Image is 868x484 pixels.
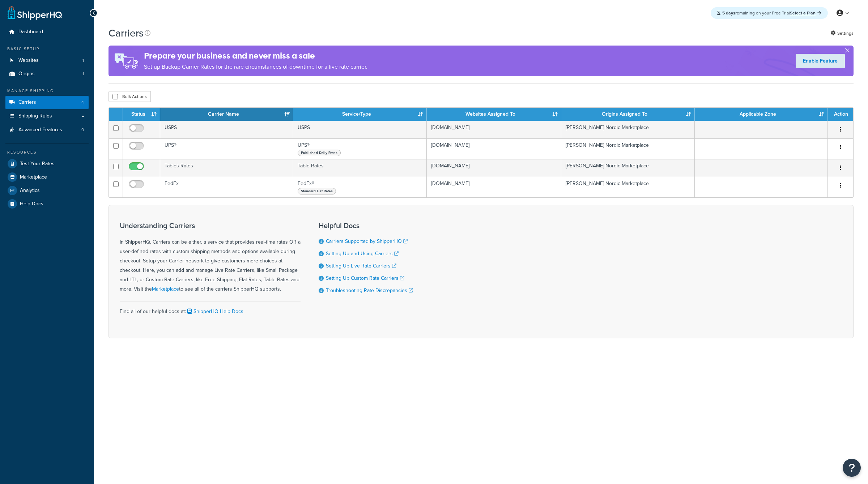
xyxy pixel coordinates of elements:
th: Websites Assigned To: activate to sort column ascending [427,108,562,121]
th: Applicable Zone: activate to sort column ascending [695,108,828,121]
span: Published Daily Rates [298,150,341,156]
a: Enable Feature [796,54,845,68]
a: ShipperHQ Help Docs [186,308,243,315]
td: Table Rates [293,159,426,177]
span: 0 [81,127,84,133]
td: Tables Rates [160,159,293,177]
div: Basic Setup [5,46,89,52]
a: Setting Up Custom Rate Carriers [326,274,404,282]
a: Websites 1 [5,54,89,67]
span: Shipping Rules [18,113,52,119]
img: ad-rules-rateshop-fe6ec290ccb7230408bd80ed9643f0289d75e0ffd9eb532fc0e269fcd187b520.png [109,46,144,76]
th: Action [828,108,853,121]
span: Origins [18,71,35,77]
li: Advanced Features [5,123,89,137]
td: [PERSON_NAME] Nordic Marketplace [561,177,694,197]
strong: 5 days [722,10,735,16]
a: Analytics [5,184,89,197]
a: Advanced Features 0 [5,123,89,137]
span: 1 [82,71,84,77]
a: Carriers Supported by ShipperHQ [326,237,408,245]
div: remaining on your Free Trial [711,7,828,19]
span: 4 [81,99,84,106]
td: [PERSON_NAME] Nordic Marketplace [561,138,694,159]
td: USPS [160,121,293,138]
a: Help Docs [5,197,89,210]
th: Carrier Name: activate to sort column ascending [160,108,293,121]
button: Bulk Actions [109,91,151,102]
a: Marketplace [152,285,179,293]
div: Resources [5,149,89,155]
a: Test Your Rates [5,157,89,170]
span: Dashboard [18,29,43,35]
span: Carriers [18,99,36,106]
a: Setting Up Live Rate Carriers [326,262,396,270]
div: Manage Shipping [5,88,89,94]
td: FedEx [160,177,293,197]
td: UPS® [293,138,426,159]
th: Origins Assigned To: activate to sort column ascending [561,108,694,121]
td: [DOMAIN_NAME] [427,159,562,177]
h3: Helpful Docs [319,222,413,230]
td: USPS [293,121,426,138]
a: Shipping Rules [5,110,89,123]
a: Dashboard [5,25,89,39]
h4: Prepare your business and never miss a sale [144,50,367,62]
span: Help Docs [20,201,43,207]
a: ShipperHQ Home [8,5,62,20]
td: [PERSON_NAME] Nordic Marketplace [561,121,694,138]
li: Origins [5,67,89,81]
td: [DOMAIN_NAME] [427,177,562,197]
a: Origins 1 [5,67,89,81]
p: Set up Backup Carrier Rates for the rare circumstances of downtime for a live rate carrier. [144,62,367,72]
h1: Carriers [109,26,144,40]
button: Open Resource Center [843,459,861,477]
td: [DOMAIN_NAME] [427,138,562,159]
td: [PERSON_NAME] Nordic Marketplace [561,159,694,177]
th: Service/Type: activate to sort column ascending [293,108,426,121]
h3: Understanding Carriers [120,222,301,230]
a: Settings [831,28,854,38]
a: Carriers 4 [5,96,89,109]
span: Advanced Features [18,127,62,133]
div: In ShipperHQ, Carriers can be either, a service that provides real-time rates OR a user-defined r... [120,222,301,294]
td: [DOMAIN_NAME] [427,121,562,138]
a: Select a Plan [790,10,821,16]
span: Marketplace [20,174,47,180]
a: Troubleshooting Rate Discrepancies [326,287,413,294]
th: Status: activate to sort column ascending [123,108,160,121]
td: UPS® [160,138,293,159]
span: Websites [18,57,39,64]
a: Marketplace [5,171,89,184]
div: Find all of our helpful docs at: [120,301,301,316]
span: Standard List Rates [298,188,336,194]
span: Analytics [20,188,40,194]
span: Test Your Rates [20,161,55,167]
li: Websites [5,54,89,67]
li: Carriers [5,96,89,109]
a: Setting Up and Using Carriers [326,250,399,257]
td: FedEx® [293,177,426,197]
span: 1 [82,57,84,64]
